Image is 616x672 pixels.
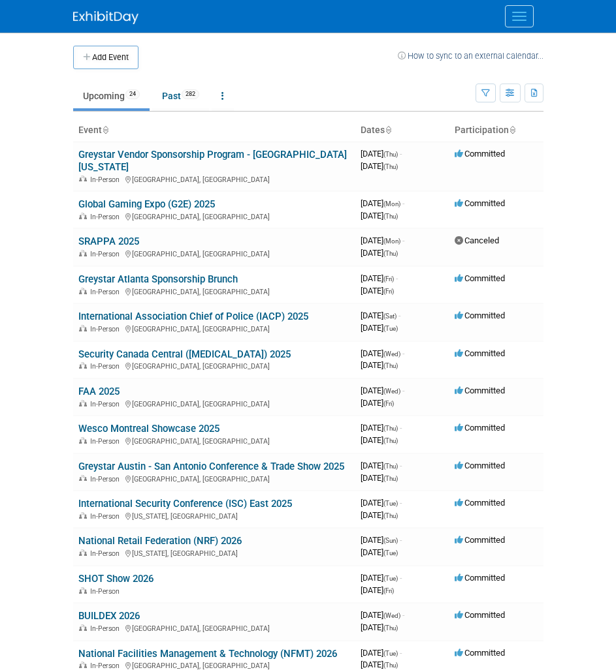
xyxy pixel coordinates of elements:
a: Security Canada Central ([MEDICAL_DATA]) 2025 [78,348,291,360]
span: (Wed) [383,350,400,358]
span: Committed [455,461,505,470]
div: [US_STATE], [GEOGRAPHIC_DATA] [78,510,350,521]
span: Committed [455,149,505,159]
span: Committed [455,386,505,395]
span: [DATE] [361,323,398,333]
a: Past282 [152,84,209,108]
span: [DATE] [361,435,398,445]
div: [GEOGRAPHIC_DATA], [GEOGRAPHIC_DATA] [78,398,350,408]
span: - [402,198,404,208]
span: (Sun) [383,537,398,544]
img: ExhibitDay [73,11,138,24]
img: In-Person Event [79,624,87,631]
span: - [400,498,402,508]
span: In-Person [90,624,123,633]
span: (Thu) [383,463,398,470]
span: Committed [455,198,505,208]
span: (Thu) [383,163,398,170]
span: - [402,386,404,395]
span: Canceled [455,236,499,245]
a: Greystar Vendor Sponsorship Program - [GEOGRAPHIC_DATA][US_STATE] [78,149,347,173]
div: [GEOGRAPHIC_DATA], [GEOGRAPHIC_DATA] [78,622,350,633]
span: [DATE] [361,360,398,370]
span: [DATE] [361,311,400,320]
span: (Fri) [383,400,394,407]
a: Upcoming24 [73,84,150,108]
span: In-Person [90,662,123,670]
div: [GEOGRAPHIC_DATA], [GEOGRAPHIC_DATA] [78,174,350,184]
span: (Tue) [383,650,398,657]
span: - [400,648,402,658]
div: [GEOGRAPHIC_DATA], [GEOGRAPHIC_DATA] [78,323,350,333]
span: - [396,273,398,283]
span: In-Person [90,587,123,596]
span: (Thu) [383,362,398,369]
div: [GEOGRAPHIC_DATA], [GEOGRAPHIC_DATA] [78,473,350,483]
span: [DATE] [361,248,398,258]
span: - [398,311,400,320]
span: [DATE] [361,573,402,583]
span: In-Person [90,250,123,258]
a: SRAPPA 2025 [78,236,139,247]
span: [DATE] [361,211,398,221]
span: (Thu) [383,662,398,669]
span: [DATE] [361,648,402,658]
span: Committed [455,573,505,583]
a: BUILDEX 2026 [78,610,140,622]
span: (Thu) [383,475,398,482]
a: Greystar Austin - San Antonio Conference & Trade Show 2025 [78,461,344,472]
span: (Tue) [383,549,398,557]
span: - [400,461,402,470]
span: In-Person [90,512,123,521]
span: [DATE] [361,622,398,632]
span: (Thu) [383,512,398,519]
span: [DATE] [361,610,404,620]
img: In-Person Event [79,437,87,444]
img: In-Person Event [79,176,87,182]
a: Sort by Participation Type [509,125,515,135]
span: In-Person [90,475,123,483]
th: Dates [355,119,449,142]
img: In-Person Event [79,587,87,594]
span: Committed [455,498,505,508]
img: In-Person Event [79,475,87,481]
span: (Thu) [383,425,398,432]
div: [GEOGRAPHIC_DATA], [GEOGRAPHIC_DATA] [78,660,350,670]
div: [GEOGRAPHIC_DATA], [GEOGRAPHIC_DATA] [78,248,350,258]
span: Committed [455,348,505,358]
span: (Fri) [383,587,394,594]
button: Menu [505,5,534,27]
span: In-Person [90,176,123,184]
span: (Wed) [383,612,400,619]
span: (Thu) [383,624,398,632]
span: - [402,236,404,245]
img: In-Person Event [79,288,87,294]
span: Committed [455,610,505,620]
span: [DATE] [361,547,398,557]
a: Wesco Montreal Showcase 2025 [78,423,219,435]
span: Committed [455,273,505,283]
span: (Mon) [383,237,400,245]
span: - [400,535,402,545]
a: FAA 2025 [78,386,120,397]
span: [DATE] [361,286,394,296]
span: [DATE] [361,273,398,283]
img: In-Person Event [79,400,87,406]
a: National Retail Federation (NRF) 2026 [78,535,242,547]
div: [GEOGRAPHIC_DATA], [GEOGRAPHIC_DATA] [78,360,350,371]
span: (Thu) [383,250,398,257]
div: [GEOGRAPHIC_DATA], [GEOGRAPHIC_DATA] [78,211,350,221]
span: Committed [455,648,505,658]
span: 282 [182,89,199,99]
span: Committed [455,423,505,433]
a: How to sync to an external calendar... [398,51,543,61]
span: Committed [455,311,505,320]
span: In-Person [90,288,123,296]
a: International Security Conference (ISC) East 2025 [78,498,292,510]
span: (Wed) [383,388,400,395]
span: - [400,573,402,583]
a: Greystar Atlanta Sponsorship Brunch [78,273,238,285]
span: - [400,423,402,433]
span: [DATE] [361,161,398,171]
img: In-Person Event [79,213,87,219]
